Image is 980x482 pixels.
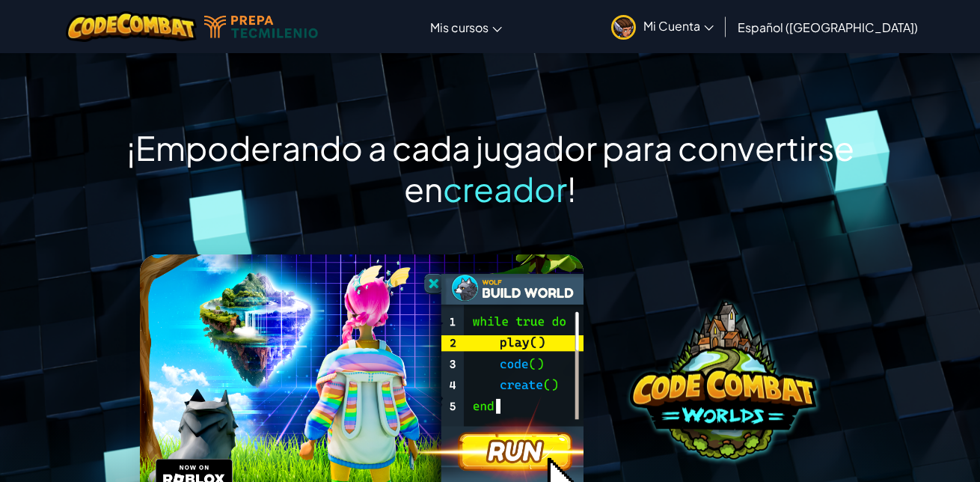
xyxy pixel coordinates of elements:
[604,3,721,50] a: Mi Cuenta
[423,7,509,47] a: Mis cursos
[738,19,918,35] span: Español ([GEOGRAPHIC_DATA])
[204,16,318,38] img: Tecmilenio logo
[66,11,197,42] img: CodeCombat logo
[443,168,567,210] span: creador
[567,168,576,210] span: !
[643,18,714,34] span: Mi Cuenta
[630,299,817,460] img: coco-worlds-no-desc.png
[730,7,925,47] a: Español ([GEOGRAPHIC_DATA])
[126,126,854,210] span: ¡Empoderando a cada jugador para convertirse en
[430,19,489,35] span: Mis cursos
[611,15,636,40] img: avatar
